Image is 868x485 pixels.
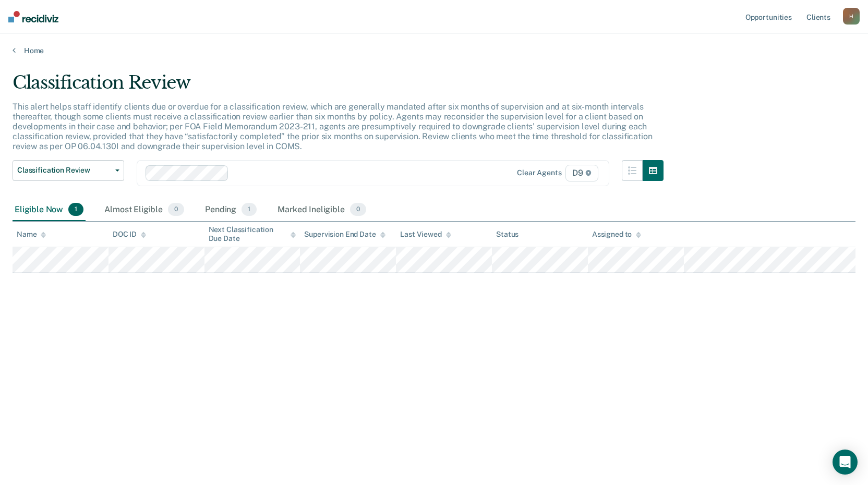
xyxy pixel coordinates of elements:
a: Home [13,46,855,55]
div: Eligible Now1 [13,199,86,222]
div: Assigned to [592,230,641,239]
div: Next Classification Due Date [209,225,296,243]
div: Clear agents [517,168,561,177]
div: Almost Eligible0 [102,199,186,222]
div: DOC ID [113,230,146,239]
div: Last Viewed [400,230,451,239]
div: Name [17,230,46,239]
p: This alert helps staff identify clients due or overdue for a classification review, which are gen... [13,102,652,152]
img: Recidiviz [8,11,58,22]
div: Marked Ineligible0 [275,199,368,222]
span: D9 [565,165,598,181]
div: Classification Review [13,72,664,102]
span: 1 [242,203,257,216]
div: Open Intercom Messenger [833,450,858,475]
div: Status [496,230,519,239]
button: H [843,8,860,25]
span: 0 [168,203,184,216]
button: Classification Review [13,160,124,181]
div: Supervision End Date [304,230,385,239]
span: Classification Review [17,166,111,175]
span: 1 [68,203,83,216]
span: 0 [350,203,366,216]
div: Pending1 [203,199,259,222]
